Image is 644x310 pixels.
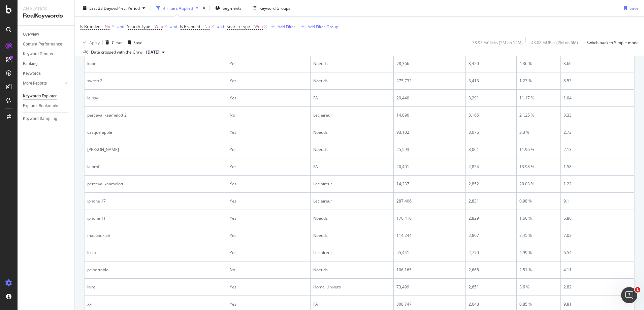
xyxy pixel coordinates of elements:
div: Switch back to Simple mode [586,39,639,45]
div: Yes [230,284,308,290]
div: Add Filter [278,24,295,29]
div: 3,165 [469,112,514,118]
div: No [230,112,308,118]
span: Web [254,22,263,31]
div: 4.36 % [519,61,558,67]
div: Leclaireur [313,250,391,256]
div: 13.98 % [519,164,558,170]
button: Last 28 DaysvsPrev. Period [80,3,148,13]
div: Yes [230,301,308,307]
div: 2,651 [469,284,514,290]
div: 170,416 [396,215,462,221]
div: 4 Filters Applied [163,5,193,11]
div: 9.1 [563,198,632,204]
div: Noeuds [313,232,391,239]
div: More Reports [23,80,47,87]
button: and [170,23,177,30]
div: Yes [230,129,308,135]
div: 2,648 [469,301,514,307]
div: casque apple [87,129,224,135]
span: No [105,22,110,31]
div: Add Filter Group [308,24,338,29]
iframe: Intercom live chat [621,287,637,303]
div: 55,441 [396,250,462,256]
a: Keyword Groups [23,51,70,58]
div: 21.25 % [519,112,558,118]
button: [DATE] [143,48,167,56]
a: More Reports [23,80,63,87]
a: Explorer Bookmarks [23,102,70,110]
div: 14,890 [396,112,462,118]
div: Noeuds [313,215,391,221]
div: 93,102 [396,129,462,135]
div: Overview [23,31,39,38]
span: Last 28 Days [89,5,113,11]
button: Save [125,37,142,48]
div: 3,291 [469,95,514,101]
div: FA [313,95,391,101]
div: 7.02 [563,232,632,239]
div: 2.45 % [519,232,558,239]
div: 3.6 % [519,284,558,290]
a: Keywords Explorer [23,93,70,100]
div: 3.69 [563,61,632,67]
div: [PERSON_NAME] [87,147,224,153]
div: 73,499 [396,284,462,290]
div: 275,732 [396,78,462,84]
a: Content Performance [23,41,70,48]
div: times [201,5,207,11]
div: Yes [230,78,308,84]
button: Clear [103,37,122,48]
div: switch 2 [87,78,224,84]
span: Segments [223,5,241,11]
div: Noeuds [313,129,391,135]
div: Apply [89,39,100,45]
span: Is Branded [80,24,100,29]
div: 2.73 [563,129,632,135]
div: 6.54 [563,250,632,256]
div: Explorer Bookmarks [23,102,59,110]
div: Home_Univers [313,284,391,290]
div: Clear [112,39,122,45]
span: No [204,22,210,31]
div: Analytics [23,5,69,12]
div: 0.98 % [519,198,558,204]
a: Ranking [23,60,70,67]
button: Apply [80,37,100,48]
div: and [170,24,177,29]
div: 20.03 % [519,181,558,187]
div: Keyword Groups [23,51,53,58]
button: Add Filter [268,23,295,31]
button: Keyword Groups [250,3,293,13]
button: 4 Filters Applied [154,3,201,13]
span: = [201,24,203,29]
div: Yes [230,232,308,239]
div: Yes [230,250,308,256]
div: and [217,24,224,29]
div: livre [87,284,224,290]
div: No [230,267,308,273]
div: 29,440 [396,95,462,101]
div: 106,165 [396,267,462,273]
div: 3,413 [469,78,514,84]
div: Content Performance [23,41,62,48]
span: Search Type [227,24,250,29]
span: 2025 Sep. 1st [146,49,159,55]
div: xxl [87,301,224,307]
span: vs Prev. Period [113,5,140,11]
div: 2,854 [469,164,514,170]
div: Yes [230,181,308,187]
div: Leclaireur [313,198,391,204]
span: 1 [635,287,640,292]
div: Keywords Explorer [23,93,57,100]
div: 2,852 [469,181,514,187]
div: 4.99 % [519,250,558,256]
div: luiza [87,250,224,256]
div: 20,401 [396,164,462,170]
span: = [251,24,253,29]
div: macbook air [87,232,224,239]
div: Keywords [23,70,41,77]
button: and [117,23,124,30]
div: 4.11 [563,267,632,273]
div: 38.93 % Clicks ( 5M on 12M ) [472,39,523,45]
